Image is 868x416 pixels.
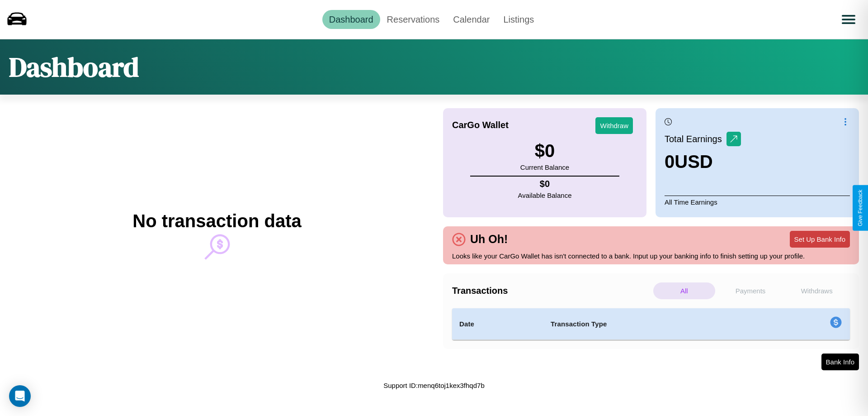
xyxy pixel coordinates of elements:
[790,231,850,248] button: Set Up Bank Info
[322,10,380,29] a: Dashboard
[520,161,569,173] p: Current Balance
[9,385,31,407] div: Open Intercom Messenger
[383,379,485,392] p: Support ID: menq6toj1kex3fhqd7b
[452,308,850,340] table: simple table
[132,211,301,231] h2: No transaction data
[466,233,512,246] h4: Uh Oh!
[665,131,726,147] p: Total Earnings
[9,48,139,86] h1: Dashboard
[452,120,509,130] h4: CarGo Wallet
[551,319,756,330] h4: Transaction Type
[665,152,741,172] h3: 0 USD
[665,196,850,208] p: All Time Earnings
[786,282,848,299] p: Withdraws
[459,319,536,330] h4: Date
[821,354,859,370] button: Bank Info
[380,10,447,29] a: Reservations
[595,117,633,134] button: Withdraw
[446,10,496,29] a: Calendar
[452,250,850,262] p: Looks like your CarGo Wallet has isn't connected to a bank. Input up your banking info to finish ...
[857,190,863,226] div: Give Feedback
[653,282,715,299] p: All
[520,141,569,161] h3: $ 0
[452,286,651,296] h4: Transactions
[836,7,861,32] button: Open menu
[518,179,572,189] h4: $ 0
[518,189,572,201] p: Available Balance
[496,10,541,29] a: Listings
[720,282,782,299] p: Payments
